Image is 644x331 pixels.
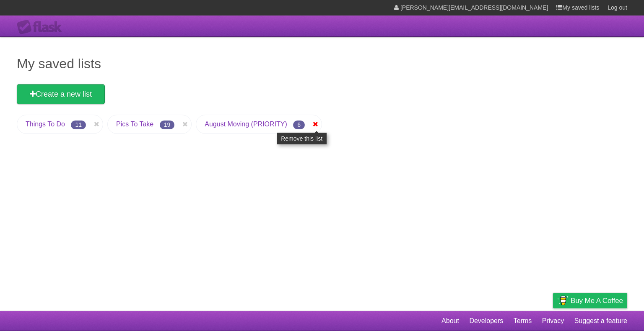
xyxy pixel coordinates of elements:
a: About [441,313,459,329]
a: August Moving (PRIORITY) [205,121,287,128]
a: Pics To Take [116,121,153,128]
span: Buy me a coffee [571,293,623,308]
span: 6 [293,121,305,129]
a: Developers [469,313,503,329]
img: Buy me a coffee [557,293,569,308]
h1: My saved lists [17,54,627,74]
a: Suggest a feature [574,313,627,329]
a: Privacy [542,313,564,329]
span: 11 [71,121,86,129]
a: Buy me a coffee [553,293,627,308]
div: Flask [17,20,67,35]
a: Create a new list [17,84,105,104]
a: Things To Do [26,121,65,128]
a: Terms [514,313,532,329]
span: 19 [160,121,175,129]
